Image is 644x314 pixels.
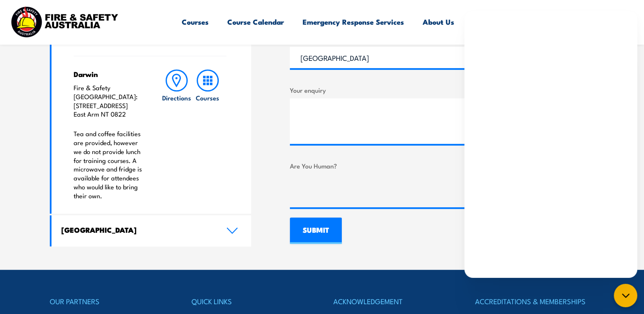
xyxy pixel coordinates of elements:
[614,284,637,307] button: chat-button
[473,11,492,33] a: News
[74,129,145,200] p: Tea and coffee facilities are provided, however we do not provide lunch for training courses. A m...
[74,69,145,79] h4: Darwin
[161,69,192,200] a: Directions
[464,11,637,278] iframe: Chatbot
[192,295,311,307] h4: QUICK LINKS
[52,215,252,246] a: [GEOGRAPHIC_DATA]
[196,93,219,102] h6: Courses
[192,69,223,200] a: Courses
[577,11,604,33] a: Contact
[423,11,454,33] a: About Us
[50,295,169,307] h4: OUR PARTNERS
[303,11,404,33] a: Emergency Response Services
[290,217,342,244] input: SUBMIT
[227,11,284,33] a: Course Calendar
[475,295,594,307] h4: ACCREDITATIONS & MEMBERSHIPS
[290,174,419,207] iframe: reCAPTCHA
[510,11,558,33] a: Learner Portal
[61,225,214,234] h4: [GEOGRAPHIC_DATA]
[333,295,452,307] h4: ACKNOWLEDGEMENT
[74,83,145,119] p: Fire & Safety [GEOGRAPHIC_DATA]: [STREET_ADDRESS] East Arm NT 0822
[162,93,191,102] h6: Directions
[182,11,209,33] a: Courses
[290,161,595,171] label: Are You Human?
[290,85,595,95] label: Your enquiry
